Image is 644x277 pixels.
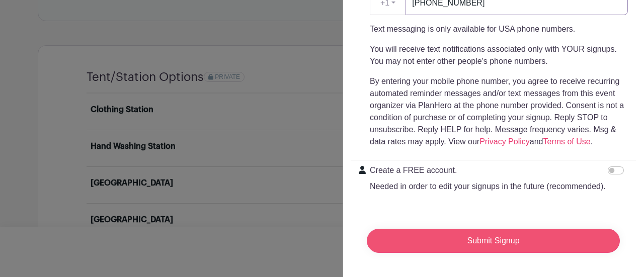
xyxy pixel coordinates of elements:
[479,137,530,146] a: Privacy Policy
[370,23,628,35] p: Text messaging is only available for USA phone numbers.
[367,229,620,253] input: Submit Signup
[370,164,606,176] p: Create a FREE account.
[370,180,606,193] p: Needed in order to edit your signups in the future (recommended).
[370,43,628,67] p: You will receive text notifications associated only with YOUR signups. You may not enter other pe...
[543,137,590,146] a: Terms of Use
[370,75,628,148] p: By entering your mobile phone number, you agree to receive recurring automated reminder messages ...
